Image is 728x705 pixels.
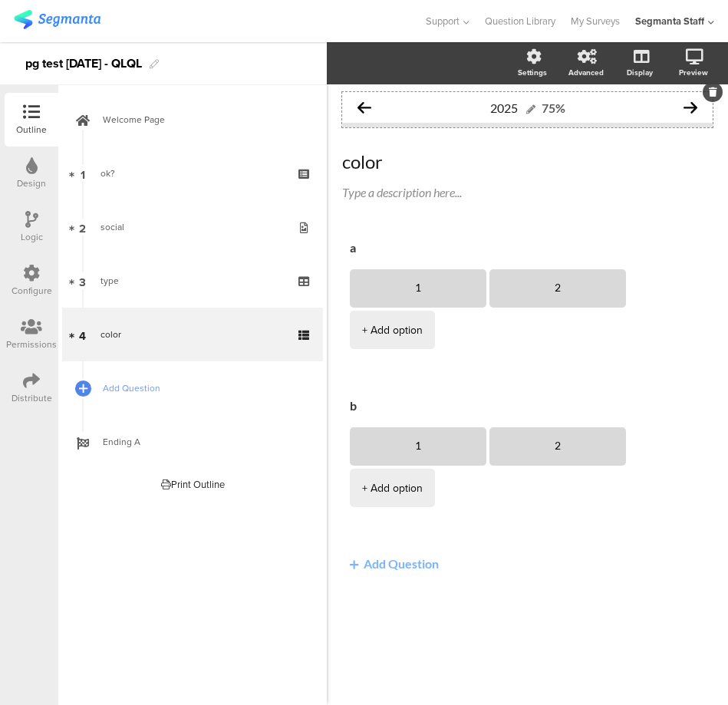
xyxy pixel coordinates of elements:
[62,415,323,469] a: Ending A
[103,112,299,127] span: Welcome Page
[62,200,323,254] a: 2 social
[342,549,446,578] button: Add Question
[12,284,52,298] div: Configure
[17,176,46,190] div: Design
[25,51,142,76] div: pg test [DATE] - QLQL
[14,10,100,29] img: segmanta logo
[542,100,565,115] div: 75%
[62,147,323,200] a: 1 ok?
[100,166,284,181] div: ok?
[426,14,460,28] span: Support
[490,100,518,115] span: 2025
[568,67,604,78] div: Advanced
[362,469,423,507] div: + Add option
[16,123,47,137] div: Outline
[100,327,284,342] div: color
[627,67,653,78] div: Display
[103,381,299,396] span: Add Question
[100,219,284,235] div: social
[679,67,708,78] div: Preview
[21,230,43,244] div: Logic
[62,308,323,361] a: 4 color
[79,219,86,236] span: 2
[79,326,86,343] span: 4
[362,311,423,349] div: + Add option
[79,272,86,289] span: 3
[100,273,284,288] div: type
[518,67,547,78] div: Settings
[62,93,323,147] a: Welcome Page
[12,391,52,405] div: Distribute
[342,185,713,199] div: Type a description here...
[81,165,85,182] span: 1
[6,338,57,351] div: Permissions
[62,254,323,308] a: 3 type
[161,477,225,492] div: Print Outline
[342,150,713,173] p: color
[635,14,704,28] div: Segmanta Staff
[103,434,299,450] span: Ending A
